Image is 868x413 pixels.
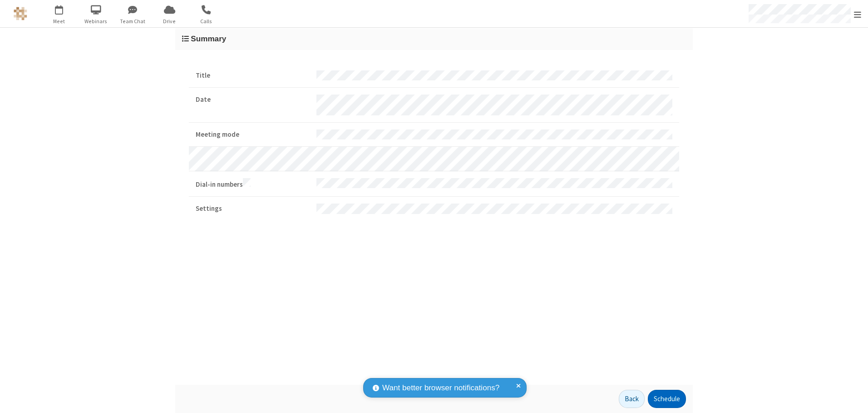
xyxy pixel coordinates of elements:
strong: Date [196,95,310,105]
button: Schedule [648,390,686,408]
span: Summary [191,34,226,43]
span: Calls [189,17,223,25]
span: Meet [42,17,76,25]
button: Back [619,390,645,408]
span: Team Chat [116,17,150,25]
img: QA Selenium DO NOT DELETE OR CHANGE [14,7,27,20]
strong: Title [196,70,310,81]
span: Webinars [79,17,113,25]
strong: Meeting mode [196,129,310,140]
span: Drive [153,17,187,25]
strong: Dial-in numbers [196,178,310,190]
span: Want better browser notifications? [382,382,499,394]
strong: Settings [196,204,310,214]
